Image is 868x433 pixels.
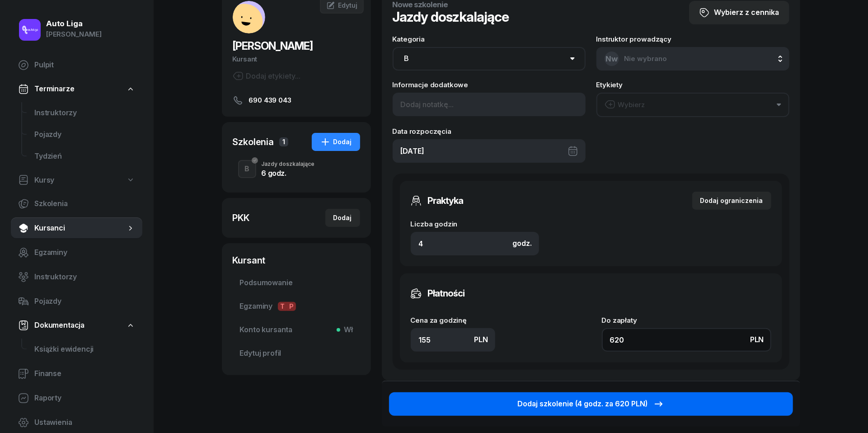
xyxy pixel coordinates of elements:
a: EgzaminyTP [233,296,360,317]
span: Pulpit [34,59,135,71]
div: Dodaj szkolenie (4 godz. za 620 PLN) [518,398,664,410]
a: Pulpit [11,54,142,76]
span: Nw [605,55,618,63]
span: Egzaminy [240,301,353,312]
a: Dokumentacja [11,315,142,336]
input: Dodaj notatkę... [393,93,586,116]
span: 690 439 043 [249,95,291,106]
input: 0 [411,328,496,352]
button: B [238,160,256,178]
a: Kursanci [11,217,142,239]
div: B [241,161,253,177]
button: Dodaj [312,133,360,151]
h3: Praktyka [428,193,464,208]
a: Raporty [11,387,142,409]
span: Finanse [34,368,135,380]
span: Kursy [34,174,54,186]
div: Auto Liga [46,20,102,28]
div: Kursant [233,254,360,267]
a: Książki ewidencji [27,339,142,360]
a: Finanse [11,363,142,385]
a: Podsumowanie [233,272,360,294]
input: 0 [411,232,539,255]
a: 690 439 043 [233,95,360,106]
a: Edytuj profil [233,343,360,364]
h3: Płatności [428,286,465,301]
span: Raporty [34,392,135,404]
div: Kursant [233,53,360,65]
span: Kursanci [34,222,126,234]
span: Ustawienia [34,417,135,428]
a: Instruktorzy [11,266,142,288]
button: Wybierz z cennika [689,1,789,24]
span: Podsumowanie [240,277,353,289]
span: Egzaminy [34,247,135,259]
span: Instruktorzy [34,107,135,119]
span: Pojazdy [34,296,135,307]
span: Nie wybrano [624,54,667,63]
div: Wybierz z cennika [699,7,779,19]
a: Egzaminy [11,242,142,264]
div: Jazdy doszkalające [262,161,315,167]
a: Szkolenia [11,193,142,215]
button: Dodaj [325,209,360,227]
a: Pojazdy [27,124,142,146]
div: PKK [233,212,250,224]
span: Instruktorzy [34,271,135,283]
span: Pojazdy [34,129,135,141]
button: Dodaj szkolenie (4 godz. za 620 PLN) [389,392,793,416]
span: Edytuj [338,1,357,9]
a: Terminarze [11,79,142,99]
a: Pojazdy [11,291,142,312]
div: Dodaj [320,136,352,147]
div: Wybierz [605,99,645,111]
button: Wybierz [596,93,789,117]
a: Konto kursantaWł [233,319,360,341]
span: Książki ewidencji [34,344,135,355]
div: 6 godz. [262,169,315,177]
a: Kursy [11,170,142,191]
div: Szkolenia [233,136,274,148]
a: Tydzień [27,146,142,167]
div: [PERSON_NAME] [46,28,102,40]
span: T [278,302,287,311]
h4: Nowe szkolenie [393,1,509,9]
span: 1 [279,137,288,146]
span: Szkolenia [34,198,135,210]
a: Instruktorzy [27,102,142,124]
span: Wł [340,324,353,336]
span: Terminarze [34,83,74,95]
button: Dodaj etykiety... [233,71,301,81]
button: NwNie wybrano [596,47,789,71]
span: Dokumentacja [34,320,84,331]
div: Dodaj [333,212,352,223]
div: Dodaj ograniczenia [700,195,763,206]
button: BJazdy doszkalające6 godz. [233,156,360,182]
span: Tydzień [34,151,135,162]
span: Konto kursanta [240,324,353,336]
span: P [287,302,296,311]
button: Dodaj ograniczenia [692,192,771,210]
input: 0 [602,328,771,352]
h1: Jazdy doszkalające [393,9,509,25]
span: [PERSON_NAME] [233,39,313,52]
span: Edytuj profil [240,348,353,359]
